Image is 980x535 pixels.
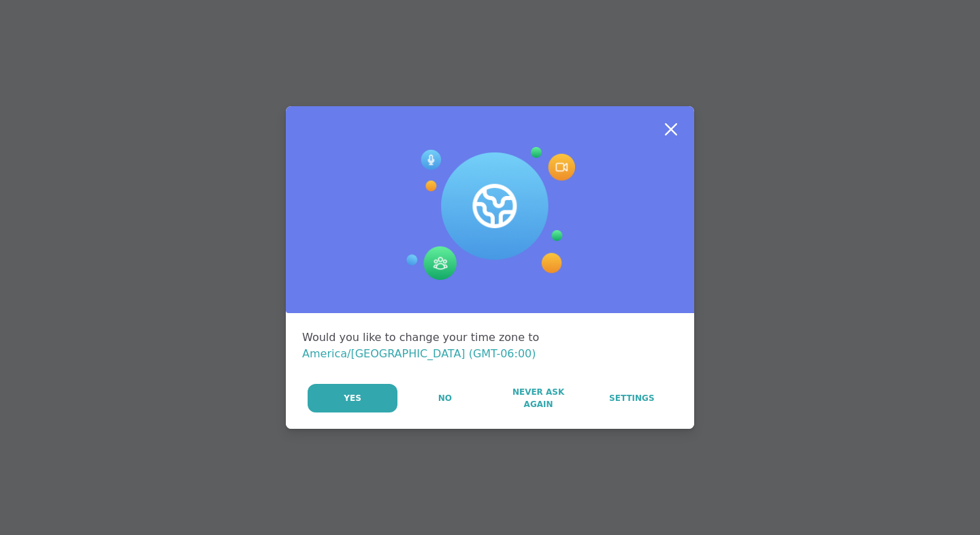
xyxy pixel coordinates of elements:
[302,347,536,360] span: America/[GEOGRAPHIC_DATA] (GMT-06:00)
[405,147,575,280] img: Session Experience
[492,384,584,412] button: Never Ask Again
[344,392,361,404] span: Yes
[499,386,577,410] span: Never Ask Again
[586,384,678,412] a: Settings
[438,392,452,404] span: No
[399,384,491,412] button: No
[609,392,655,404] span: Settings
[308,384,397,412] button: Yes
[302,329,678,362] div: Would you like to change your time zone to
